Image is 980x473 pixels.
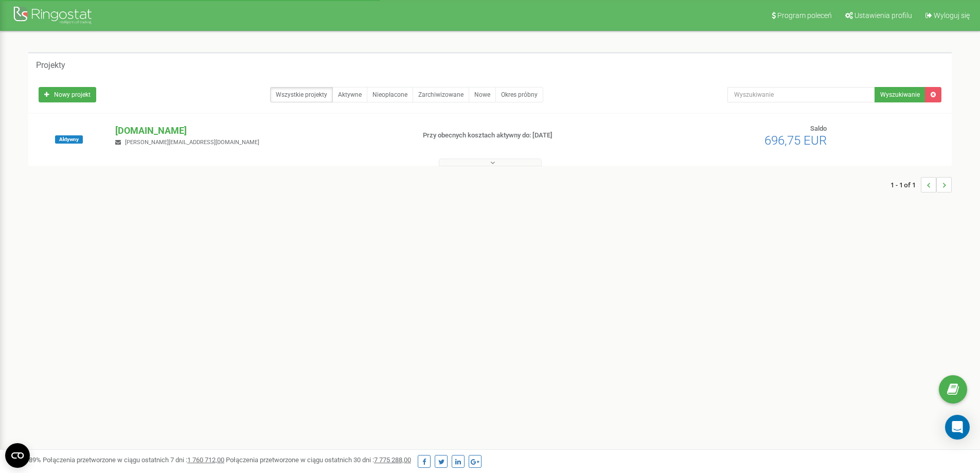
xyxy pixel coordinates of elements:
[43,456,224,464] span: Połączenia przetworzone w ciągu ostatnich 7 dni :
[495,87,543,102] a: Okres próbny
[187,456,224,464] u: 1 760 712,00
[934,11,970,20] span: Wyloguj się
[875,87,925,102] button: Wyszukiwanie
[115,124,406,137] p: [DOMAIN_NAME]
[39,87,96,102] a: Nowy projekt
[413,87,469,102] a: Zarchiwizowane
[332,87,367,102] a: Aktywne
[777,11,832,20] span: Program poleceń
[854,11,912,20] span: Ustawienia profilu
[810,125,827,132] span: Saldo
[270,87,333,102] a: Wszystkie projekty
[125,139,259,146] span: [PERSON_NAME][EMAIL_ADDRESS][DOMAIN_NAME]
[423,131,637,141] p: Przy obecnych kosztach aktywny do: [DATE]
[945,415,970,440] div: Open Intercom Messenger
[374,456,411,464] u: 7 775 288,00
[36,61,65,70] h5: Projekty
[55,135,83,144] span: Aktywny
[226,456,411,464] span: Połączenia przetworzone w ciągu ostatnich 30 dni :
[890,177,921,192] span: 1 - 1 of 1
[469,87,496,102] a: Nowe
[367,87,413,102] a: Nieopłacone
[890,167,952,203] nav: ...
[5,443,30,468] button: Open CMP widget
[727,87,875,102] input: Wyszukiwanie
[764,133,827,148] span: 696,75 EUR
